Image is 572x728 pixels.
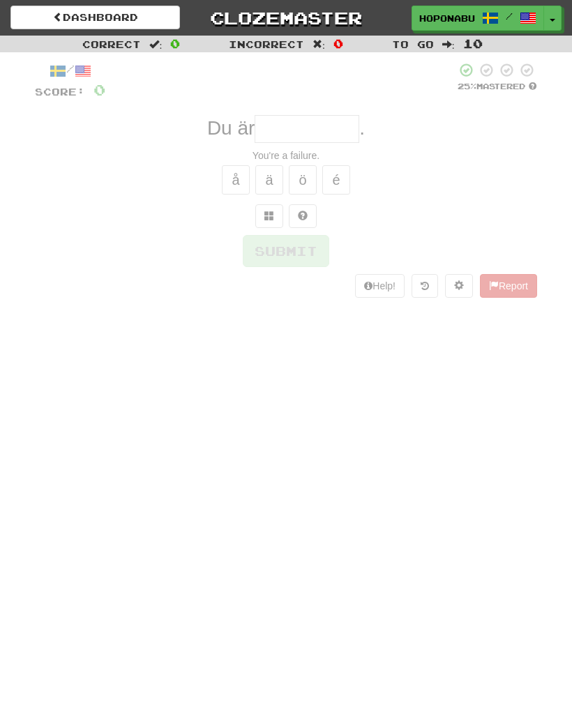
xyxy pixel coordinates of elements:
div: Mastered [456,81,537,92]
span: 10 [463,36,483,50]
button: ä [255,165,283,195]
a: Dashboard [10,6,180,29]
div: You're a failure. [35,149,537,162]
span: HopOnABus [419,12,475,24]
button: Help! [355,274,405,298]
button: Single letter hint - you only get 1 per sentence and score half the points! alt+h [289,204,317,228]
span: Du är [207,117,255,139]
button: Switch sentence to multiple choice alt+p [255,204,283,228]
span: Incorrect [229,38,304,50]
span: To go [392,38,434,50]
span: 0 [93,81,105,98]
button: Report [480,274,537,298]
a: HopOnABus / [412,6,544,31]
button: Submit [243,235,329,267]
button: Round history (alt+y) [412,274,438,298]
button: ö [289,165,317,195]
span: 0 [333,36,343,50]
span: 25 % [458,82,476,91]
span: 0 [170,36,180,50]
span: : [149,39,162,49]
span: . [359,117,365,139]
span: Correct [82,38,141,50]
span: : [442,39,455,49]
button: é [322,165,350,195]
span: / [506,11,513,21]
span: : [313,39,325,49]
span: Score: [35,86,85,98]
button: å [222,165,250,195]
div: / [35,62,105,79]
a: Clozemaster [201,6,370,30]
